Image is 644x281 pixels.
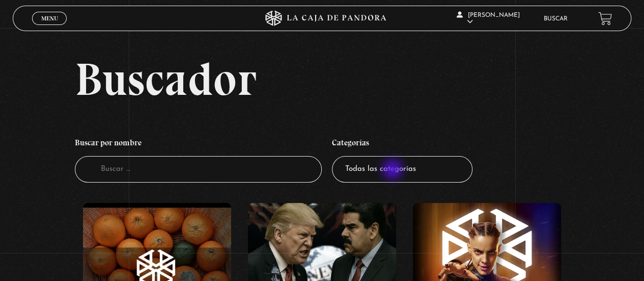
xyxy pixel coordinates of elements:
h4: Categorías [332,133,472,156]
a: Buscar [544,16,568,22]
h2: Buscador [75,56,631,102]
h4: Buscar por nombre [75,133,322,156]
span: Menu [41,15,58,21]
a: View your shopping cart [598,12,612,25]
span: [PERSON_NAME] [457,12,520,25]
span: Cerrar [38,24,62,31]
